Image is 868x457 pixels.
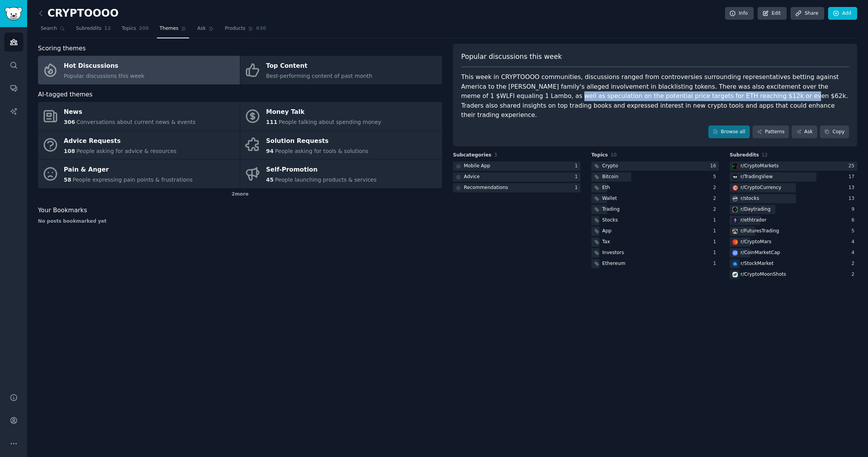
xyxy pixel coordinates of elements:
span: 3 [494,152,497,158]
div: Eth [602,184,610,191]
a: Pain & Anger58People expressing pain points & frustrations [38,160,240,188]
img: StockMarket [732,261,738,266]
div: 16 [710,163,719,170]
span: Themes [160,25,179,32]
span: Popular discussions this week [461,52,562,62]
div: 9 [851,206,857,213]
div: Solution Requests [266,135,369,147]
div: Bitcoin [602,174,618,180]
a: CryptoCurrencyr/CryptoCurrency13 [730,183,857,193]
span: Best-performing content of past month [266,73,372,79]
a: Search [38,22,68,38]
img: CryptoMarkets [732,163,738,169]
span: Topics [122,25,136,32]
a: Browse all [708,125,750,139]
div: Ethereum [602,260,625,267]
div: This week in CRYPTOOOO communities, discussions ranged from controversies surrounding representat... [461,72,849,120]
div: Hot Discussions [64,60,145,72]
a: Advice1 [453,172,580,182]
a: Topics200 [119,22,152,38]
a: Wallet2 [591,194,719,204]
div: r/ TradingView [741,174,773,180]
div: 2 [851,260,857,267]
a: Ethereum1 [591,259,719,269]
span: Scoring themes [38,44,86,53]
a: CryptoMarketsr/CryptoMarkets25 [730,161,857,171]
div: 1 [575,184,580,191]
img: CoinMarketCap [732,250,738,256]
span: 94 [266,148,274,154]
a: Hot DiscussionsPopular discussions this week [38,56,240,84]
a: Advice Requests108People asking for advice & resources [38,131,240,160]
div: 4 [851,249,857,256]
span: Search [41,25,57,32]
span: People asking for advice & resources [76,148,176,154]
img: CryptoCurrency [732,185,738,191]
div: 1 [713,260,719,267]
a: Recommendations1 [453,183,580,193]
span: Subreddits [76,25,102,32]
img: CryptoMoonShots [732,272,738,277]
a: Solution Requests94People asking for tools & solutions [240,131,442,160]
div: Investors [602,249,624,256]
div: Wallet [602,195,617,202]
span: 306 [64,119,75,125]
span: 45 [266,177,274,183]
div: Advice [464,174,480,180]
div: r/ CoinMarketCap [741,249,780,256]
a: FuturesTradingr/FuturesTrading5 [730,227,857,236]
div: Crypto [602,163,618,170]
span: Ask [197,25,206,32]
a: Patterns [753,125,789,139]
a: Self-Promotion45People launching products & services [240,160,442,188]
div: Trading [602,206,620,213]
span: 12 [762,152,768,158]
div: 17 [848,174,857,180]
a: Stocks1 [591,216,719,225]
a: Info [725,7,754,20]
div: 2 [851,271,857,278]
div: 4 [851,239,857,246]
a: Mobile App1 [453,161,580,171]
img: FuturesTrading [732,228,738,234]
div: Recommendations [464,184,508,191]
a: Top ContentBest-performing content of past month [240,56,442,84]
a: Trading2 [591,205,719,215]
div: Self-Promotion [266,164,377,176]
div: 1 [713,228,719,235]
a: stocksr/stocks13 [730,194,857,204]
div: No posts bookmarked yet [38,218,442,225]
a: Subreddits12 [73,22,114,38]
a: Tax1 [591,237,719,247]
div: 2 [713,206,719,213]
span: 111 [266,119,277,125]
a: Ask [792,125,817,139]
div: 5 [713,174,719,180]
a: StockMarketr/StockMarket2 [730,259,857,269]
a: Crypto16 [591,161,719,171]
div: Money Talk [266,106,381,119]
img: stocks [732,196,738,201]
span: Products [225,25,245,32]
div: r/ ethtrader [741,217,766,224]
a: Products630 [222,22,269,38]
span: Your Bookmarks [38,206,87,215]
div: 1 [575,174,580,180]
span: AI-tagged themes [38,90,93,100]
div: r/ CryptoMars [741,239,772,246]
a: Share [790,7,824,20]
a: Investors1 [591,248,719,258]
a: TradingViewr/TradingView17 [730,172,857,182]
div: 13 [848,195,857,202]
span: People launching products & services [275,177,376,183]
span: 630 [256,25,266,32]
div: App [602,228,611,235]
div: 1 [713,249,719,256]
div: Pain & Anger [64,164,193,176]
div: 2 [713,184,719,191]
a: Themes [157,22,189,38]
div: 1 [575,163,580,170]
img: Daytrading [732,207,738,212]
button: Copy [820,125,849,139]
h2: CRYPTOOOO [38,7,119,20]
